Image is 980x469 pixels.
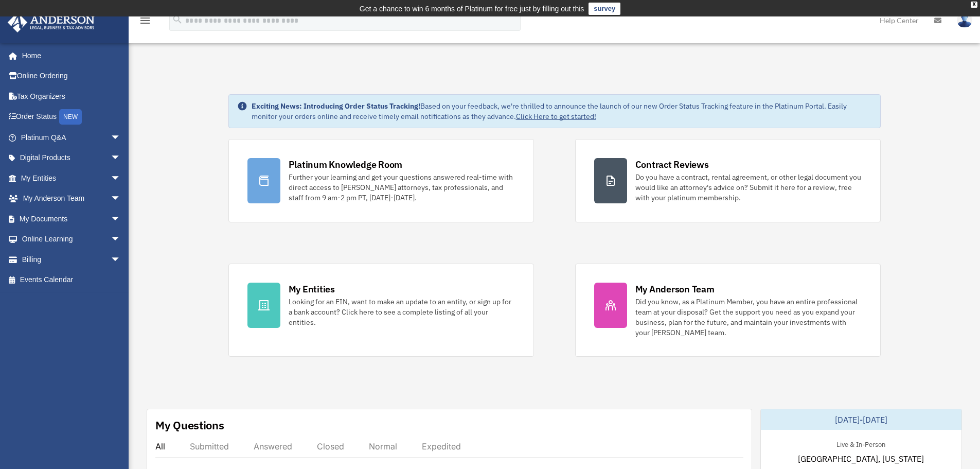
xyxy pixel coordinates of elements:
[589,3,620,15] a: survey
[7,229,136,250] a: Online Learningarrow_drop_down
[7,107,136,128] a: Order StatusNEW
[317,441,344,451] div: Closed
[228,264,534,357] a: My Entities Looking for an EIN, want to make an update to an entity, or sign up for a bank accoun...
[172,14,183,25] i: search
[111,127,131,148] span: arrow_drop_down
[575,264,881,357] a: My Anderson Team Did you know, as a Platinum Member, you have an entire professional team at your...
[828,438,894,449] div: Live & In-Person
[254,441,292,451] div: Answered
[7,148,136,168] a: Digital Productsarrow_drop_down
[59,109,82,125] div: NEW
[516,112,596,121] a: Click Here to get started!
[139,18,151,27] a: menu
[798,453,924,465] span: [GEOGRAPHIC_DATA], [US_STATE]
[139,14,151,27] i: menu
[971,2,977,8] div: close
[252,101,872,121] div: Based on your feedback, we're thrilled to announce the launch of our new Order Status Tracking fe...
[7,270,136,290] a: Events Calendar
[7,188,136,209] a: My Anderson Teamarrow_drop_down
[155,418,224,433] div: My Questions
[111,148,131,169] span: arrow_drop_down
[360,3,584,15] div: Get a chance to win 6 months of Platinum for free just by filling out this
[289,158,403,171] div: Platinum Knowledge Room
[289,283,335,296] div: My Entities
[111,249,131,270] span: arrow_drop_down
[7,127,136,148] a: Platinum Q&Aarrow_drop_down
[228,139,534,222] a: Platinum Knowledge Room Further your learning and get your questions answered real-time with dire...
[289,172,515,203] div: Further your learning and get your questions answered real-time with direct access to [PERSON_NAM...
[7,209,136,229] a: My Documentsarrow_drop_down
[369,441,397,451] div: Normal
[111,209,131,230] span: arrow_drop_down
[422,441,461,451] div: Expedited
[5,12,98,32] img: Anderson Advisors Platinum Portal
[7,249,136,270] a: Billingarrow_drop_down
[7,66,136,86] a: Online Ordering
[957,13,972,28] img: User Pic
[155,441,165,451] div: All
[7,168,136,188] a: My Entitiesarrow_drop_down
[575,139,881,222] a: Contract Reviews Do you have a contract, rental agreement, or other legal document you would like...
[635,283,715,296] div: My Anderson Team
[635,297,862,338] div: Did you know, as a Platinum Member, you have an entire professional team at your disposal? Get th...
[111,188,131,210] span: arrow_drop_down
[111,168,131,189] span: arrow_drop_down
[190,441,229,451] div: Submitted
[635,172,862,203] div: Do you have a contract, rental agreement, or other legal document you would like an attorney's ad...
[252,101,420,111] strong: Exciting News: Introducing Order Status Tracking!
[635,158,709,171] div: Contract Reviews
[111,229,131,250] span: arrow_drop_down
[7,45,131,66] a: Home
[7,86,136,107] a: Tax Organizers
[289,297,515,327] div: Looking for an EIN, want to make an update to an entity, or sign up for a bank account? Click her...
[761,409,961,430] div: [DATE]-[DATE]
